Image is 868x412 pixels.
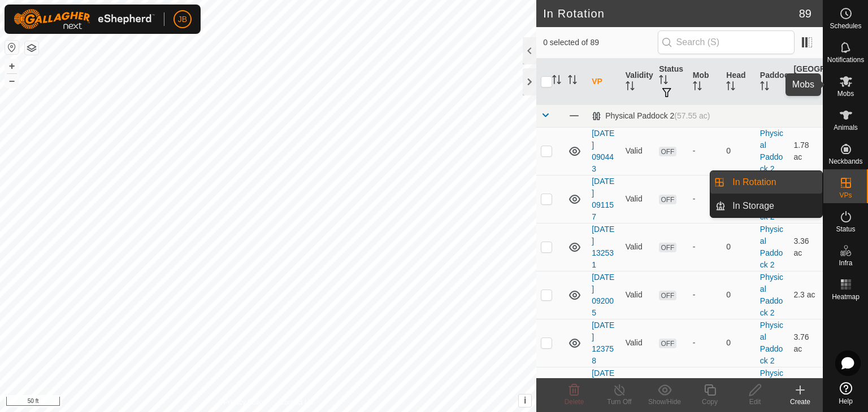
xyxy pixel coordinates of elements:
button: + [5,59,19,73]
span: Notifications [827,56,864,63]
td: 1.78 ac [789,127,823,175]
td: 0 [722,319,756,367]
a: Privacy Policy [224,397,266,407]
button: i [519,395,531,407]
span: 89 [799,5,811,22]
p-sorticon: Activate to sort [626,83,635,92]
span: Help [839,398,853,405]
a: Contact Us [279,397,313,407]
button: Reset Map [5,41,19,54]
td: Valid [621,319,655,367]
span: i [524,396,526,405]
th: Status [654,59,688,105]
span: JB [178,14,187,25]
div: Turn Off [597,397,642,407]
th: Mob [688,59,722,105]
td: 3.36 ac [789,223,823,271]
span: OFF [659,147,676,156]
div: Create [778,397,823,407]
span: 0 selected of 89 [543,37,657,49]
a: Physical Paddock 2 [760,129,783,173]
input: Search (S) [658,30,795,54]
span: Neckbands [828,158,862,165]
span: VPs [839,192,852,199]
a: [DATE] 091157 [592,177,614,221]
td: Valid [621,271,655,319]
a: [DATE] 123758 [592,321,614,365]
span: Mobs [837,90,854,97]
div: Copy [687,397,732,407]
div: Physical Paddock 2 [592,111,710,121]
a: Help [823,378,868,409]
th: [GEOGRAPHIC_DATA] Area [789,59,823,105]
p-sorticon: Activate to sort [760,83,769,92]
td: Valid [621,223,655,271]
a: In Rotation [726,171,822,194]
a: Physical Paddock 2 [760,273,783,317]
h2: In Rotation [543,7,799,20]
span: Infra [839,260,852,266]
p-sorticon: Activate to sort [693,83,702,92]
td: 0 [722,271,756,319]
button: Map Layers [25,41,38,55]
div: Show/Hide [642,397,687,407]
th: Head [722,59,756,105]
p-sorticon: Activate to sort [568,77,577,86]
th: VP [587,59,621,105]
button: – [5,74,19,87]
span: (57.55 ac) [674,111,710,120]
span: OFF [659,339,676,348]
div: - [693,241,718,253]
div: - [693,289,718,301]
td: 0 [722,127,756,175]
span: OFF [659,195,676,204]
td: 3.76 ac [789,319,823,367]
span: Status [836,226,855,233]
td: 0 [722,223,756,271]
a: Physical Paddock 2 [760,225,783,269]
span: OFF [659,243,676,252]
span: Schedules [830,23,861,29]
p-sorticon: Activate to sort [793,89,802,98]
div: - [693,337,718,349]
div: - [693,145,718,157]
p-sorticon: Activate to sort [552,77,561,86]
span: Animals [834,124,858,131]
th: Validity [621,59,655,105]
a: Physical Paddock 2 [760,177,783,221]
li: In Storage [710,195,822,217]
p-sorticon: Activate to sort [659,77,668,86]
span: Delete [565,398,584,406]
div: Edit [732,397,778,407]
span: OFF [659,291,676,300]
a: [DATE] 092005 [592,273,614,317]
td: Valid [621,127,655,175]
a: [DATE] 090443 [592,129,614,173]
span: Heatmap [832,293,860,300]
th: Paddock [756,59,789,105]
span: In Rotation [732,176,776,189]
a: In Storage [726,195,822,217]
span: In Storage [732,199,774,213]
td: Valid [621,175,655,223]
img: Gallagher Logo [14,9,155,29]
td: 2.3 ac [789,271,823,319]
a: Physical Paddock 2 [760,321,783,365]
div: - [693,193,718,205]
li: In Rotation [710,171,822,194]
a: [DATE] 132531 [592,225,614,269]
p-sorticon: Activate to sort [726,83,735,92]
